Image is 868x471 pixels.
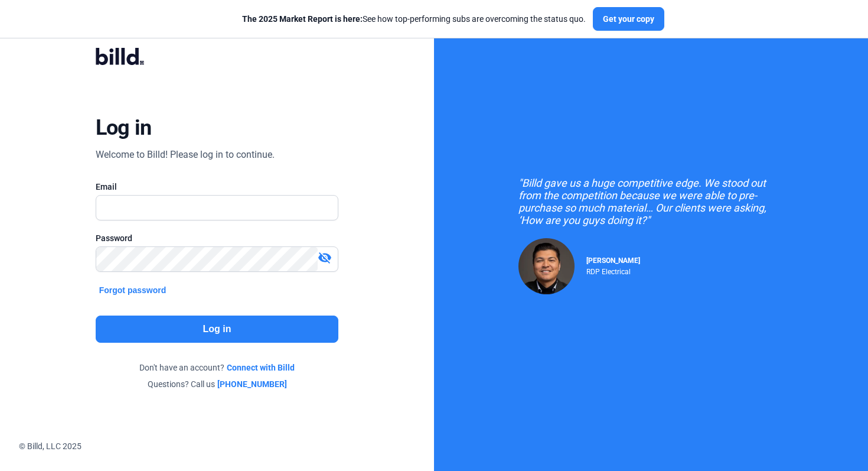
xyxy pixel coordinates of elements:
[227,362,295,373] a: Connect with Billd
[96,316,339,343] button: Log in
[96,148,275,162] div: Welcome to Billd! Please log in to continue.
[518,238,575,294] img: Raul Pacheco
[96,284,170,297] button: Forgot password
[96,181,339,193] div: Email
[586,256,640,265] span: [PERSON_NAME]
[593,7,664,31] button: Get your copy
[96,232,339,244] div: Password
[318,251,332,265] mat-icon: visibility_off
[217,378,287,390] a: [PHONE_NUMBER]
[242,13,586,25] div: See how top-performing subs are overcoming the status quo.
[96,362,339,373] div: Don't have an account?
[518,177,784,226] div: "Billd gave us a huge competitive edge. We stood out from the competition because we were able to...
[96,115,152,141] div: Log in
[242,14,363,24] span: The 2025 Market Report is here:
[586,265,640,276] div: RDP Electrical
[96,378,339,390] div: Questions? Call us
